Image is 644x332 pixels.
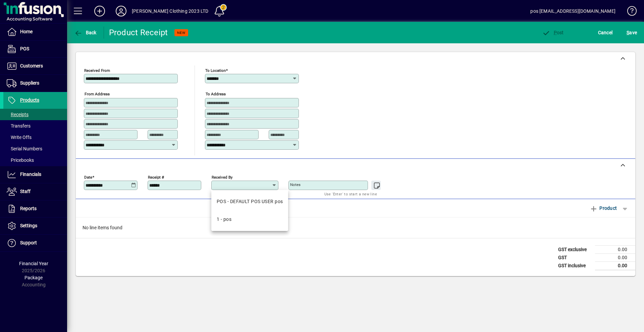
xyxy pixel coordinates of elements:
[586,202,620,214] button: Product
[542,30,564,35] span: ost
[590,203,617,214] span: Product
[324,190,377,198] mat-hint: Use 'Enter' to start a new line
[84,175,92,179] mat-label: Date
[217,198,283,205] div: POS - DEFAULT POS USER pos
[3,120,67,132] a: Transfers
[7,146,42,151] span: Serial Numbers
[3,41,67,57] a: POS
[89,5,110,17] button: Add
[20,63,43,68] span: Customers
[3,75,67,92] a: Suppliers
[622,1,636,23] a: Knowledge Base
[20,29,33,34] span: Home
[212,175,232,179] mat-label: Received by
[74,30,97,35] span: Back
[3,58,67,75] a: Customers
[211,193,288,210] mat-option: POS - DEFAULT POS USER pos
[110,5,132,17] button: Profile
[132,6,208,16] div: [PERSON_NAME] Clothing 2023 LTD
[24,275,43,280] span: Package
[3,132,67,143] a: Write Offs
[205,68,226,73] mat-label: To location
[84,68,110,73] mat-label: Received From
[595,262,635,270] td: 0.00
[530,6,615,16] div: pos [EMAIL_ADDRESS][DOMAIN_NAME]
[555,253,595,262] td: GST
[67,27,104,39] app-page-header-button: Back
[290,182,301,187] mat-label: Notes
[20,97,39,103] span: Products
[595,253,635,262] td: 0.00
[598,27,613,38] span: Cancel
[3,200,67,217] a: Reports
[3,166,67,183] a: Financials
[76,218,635,238] div: No line items found
[217,216,231,223] div: 1 - pos
[211,210,288,228] mat-option: 1 - pos
[7,157,34,163] span: Pricebooks
[20,206,37,211] span: Reports
[20,172,41,177] span: Financials
[3,218,67,234] a: Settings
[3,154,67,166] a: Pricebooks
[7,112,29,117] span: Receipts
[3,183,67,200] a: Staff
[595,245,635,253] td: 0.00
[7,135,32,140] span: Write Offs
[148,175,164,179] mat-label: Receipt #
[3,235,67,251] a: Support
[3,109,67,120] a: Receipts
[555,262,595,270] td: GST inclusive
[20,223,37,228] span: Settings
[3,23,67,40] a: Home
[72,27,98,39] button: Back
[596,27,614,39] button: Cancel
[554,30,557,35] span: P
[20,189,31,194] span: Staff
[627,27,637,38] span: ave
[7,123,31,129] span: Transfers
[555,245,595,253] td: GST exclusive
[627,30,629,35] span: S
[109,27,168,38] div: Product Receipt
[19,261,48,266] span: Financial Year
[20,80,39,86] span: Suppliers
[177,31,185,35] span: NEW
[20,240,37,245] span: Support
[20,46,29,51] span: POS
[540,27,566,39] button: Post
[625,27,639,39] button: Save
[3,143,67,154] a: Serial Numbers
